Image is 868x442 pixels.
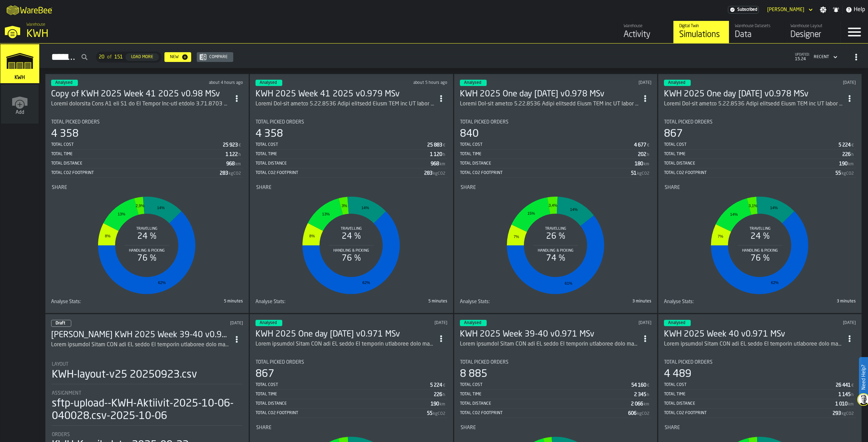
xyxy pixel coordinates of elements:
button: button-Load More [125,53,159,61]
button: button-Compare [197,52,233,62]
div: Total Distance [51,161,226,166]
div: Stat Value [842,152,851,157]
div: Total Time [255,392,434,397]
span: 151 [114,54,123,60]
span: kgCO2 [842,171,854,176]
div: Compare [206,55,230,60]
div: Title [664,119,856,125]
div: Latest Lay-out update 9.10.2025 Added separate Stock UOM for KG items KG products separated with ... [664,100,843,108]
span: km [440,402,445,407]
div: Title [664,299,759,305]
div: Stat Value [226,152,238,157]
a: link-to-/wh/i/4fb45246-3b77-4bb5-b880-c337c3c5facb/settings/billing [728,6,759,14]
div: Total Distance [460,401,631,406]
span: Analyse Stats: [460,299,490,305]
div: Stat Value [634,142,646,148]
div: 3 minutes [761,299,856,304]
div: Stat Value [836,382,851,388]
span: Total Picked Orders [664,360,713,365]
label: button-toggle-Settings [817,6,829,13]
span: Total Picked Orders [664,119,713,125]
span: Share [461,425,476,431]
div: Updated: 9.10.2025 klo 10.40.14 Created: 9.10.2025 klo 10.38.03 [570,321,651,325]
div: Total Cost [460,142,634,147]
div: Stat Value [634,392,646,397]
span: Analysed [464,81,481,85]
div: Designer [790,29,835,40]
div: Title [665,425,855,431]
a: link-to-/wh/i/4fb45246-3b77-4bb5-b880-c337c3c5facb/designer [785,21,840,43]
span: kgCO2 [229,171,241,176]
div: stat-Share [256,185,447,298]
div: Stat Value [835,401,847,407]
div: stat-Share [52,185,242,298]
div: Updated: 9.10.2025 klo 8.40.16 Created: 9.10.2025 klo 8.33.52 [774,321,856,325]
div: Title [255,119,447,125]
div: KWH 2025 One day 09.10.2025 v0.978 MSv [664,89,843,100]
h3: KWH 2025 One day [DATE] v0.978 MSv [664,89,843,100]
h3: KWH 2025 One day [DATE] v0.978 MSv [460,89,639,100]
div: Stat Value [226,161,235,167]
span: Total Picked Orders [460,360,509,365]
span: km [644,402,649,407]
h3: [PERSON_NAME] KWH 2025 Week 39-40 v0.971 MSv [51,330,230,341]
a: link-to-/wh/i/4fb45246-3b77-4bb5-b880-c337c3c5facb/simulations [0,44,39,85]
div: Copy of KWH 2025 Week 41 2025 v0.98 MSv [51,89,230,100]
div: 867 [664,128,683,140]
span: kgCO2 [637,411,649,416]
div: Title [51,119,243,125]
div: Warehouse [624,24,668,29]
a: link-to-/wh/i/4fb45246-3b77-4bb5-b880-c337c3c5facb/feed/ [618,21,673,43]
div: Total CO2 Footprint [664,171,835,175]
div: Stat Value [220,171,228,176]
span: h [851,393,854,397]
span: Assignment [52,390,81,396]
div: Loremi Dol-sit ametco 5.22.8536 Adipi elitsedd Eiusm TEM inc UT labor ET dolorema aliquaeni admi ... [255,100,435,108]
div: Title [461,425,651,431]
div: Data [735,29,779,40]
h2: button-Simulations [40,44,868,68]
div: status-3 2 [664,320,691,326]
div: stat-Total Picked Orders [255,119,447,178]
div: Title [461,185,651,190]
span: 20 [99,54,104,60]
div: Warehouse Datasets [735,24,779,29]
div: Total Cost [664,382,836,387]
div: Updated: 9.10.2025 klo 11.07.27 Created: 9.10.2025 klo 10.54.27 [365,321,447,325]
span: Help [854,6,865,14]
div: Added separate Stock UOM for KG items KG products separated with own process LayOut minor fixe Up... [255,340,435,348]
span: Draft [56,321,65,325]
div: Latest Lay-out update 9.10.2025 Added separate Stock UOM for KG items KG products separated with ... [255,100,435,108]
div: Warehouse Layout [790,24,835,29]
div: Stat Value [635,161,643,167]
div: Title [460,119,652,125]
span: kgCO2 [433,171,445,176]
span: Analysed [260,321,277,325]
a: link-to-/wh/i/4fb45246-3b77-4bb5-b880-c337c3c5facb/simulations [673,21,729,43]
div: 5 minutes [353,299,447,304]
div: Title [256,425,447,431]
div: Updated: 9.10.2025 klo 15.45.39 Created: 9.10.2025 klo 15.38.17 [774,80,856,85]
div: Opened positions Left S2 and S3 to MN Latest Lay-out update 9.10.2025 Added separate Stock UOM fo... [51,100,230,108]
h3: KWH 2025 Week 39-40 v0.971 MSv [460,329,639,340]
div: stat-Share [461,185,651,298]
div: Total Time [664,152,842,157]
div: Total CO2 Footprint [460,411,628,416]
div: Title [664,360,856,365]
div: Stat Value [835,171,841,176]
div: stat-Total Picked Orders [51,119,243,178]
div: stat-Share [665,185,855,298]
div: Stat Value [223,142,238,148]
div: Title [255,299,350,305]
div: ItemListCard-DashboardItemContainer [250,74,453,313]
div: stat-Assignment [52,390,242,426]
div: Total Cost [460,382,632,387]
div: Title [52,432,242,437]
div: Lorem ipsumdol Sitam CON adi EL seddo EI temporin utlaboree dolo mag aliquae AdmIni venia quis No... [51,341,230,349]
label: button-toggle-Help [843,6,868,14]
div: Total Time [460,152,638,157]
div: Lorem ipsumdol Sitam CON adi EL seddo EI temporin utlaboree dolo mag aliquae AdmIni venia quis No... [460,340,639,348]
div: 4 358 [51,128,79,140]
span: Share [256,425,271,431]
